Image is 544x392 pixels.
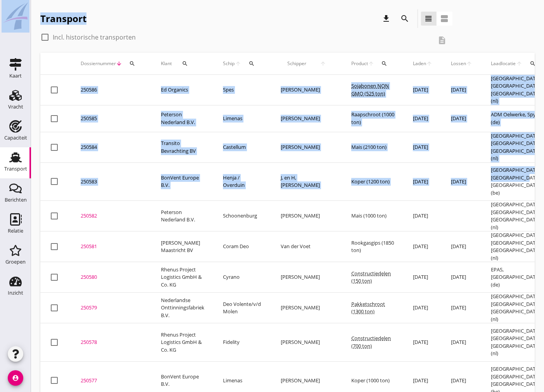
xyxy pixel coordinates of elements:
td: [DATE] [404,231,442,262]
td: Coram Deo [214,231,271,262]
td: [DATE] [404,105,442,132]
td: Limenas [214,105,271,132]
span: Laden [413,60,426,67]
div: 250582 [81,212,142,220]
td: [DATE] [404,162,442,201]
span: Pakketschroot (1300 ton) [351,300,385,315]
div: Transport [4,166,27,171]
td: [DATE] [404,262,442,293]
td: Cyrano [214,262,271,293]
div: 250577 [81,377,142,385]
td: Nederlandse Onttinningsfabriek B.V. [152,293,214,323]
div: 250585 [81,115,142,123]
div: 250579 [81,304,142,312]
td: Mais (1000 ton) [342,201,404,231]
div: Vracht [8,104,23,109]
i: view_headline [424,14,433,23]
td: [DATE] [442,75,482,105]
i: view_agenda [440,14,449,23]
div: 250580 [81,273,142,281]
td: Raapschroot (1000 ton) [342,105,404,132]
i: arrow_upward [426,60,432,67]
span: Constructiedelen (150 ton) [351,270,391,285]
td: Rhenus Project Logistics GmbH & Co. KG [152,323,214,362]
td: [DATE] [442,105,482,132]
div: Relatie [8,228,23,233]
td: [DATE] [442,323,482,362]
i: arrow_upward [466,60,472,67]
td: J, en H, [PERSON_NAME] [271,162,342,201]
span: Schip [223,60,235,67]
td: Rhenus Project Logistics GmbH & Co. KG [152,262,214,293]
td: [PERSON_NAME] [271,75,342,105]
td: Ed Organics [152,75,214,105]
i: search [530,60,536,67]
td: Rookgasgips (1850 ton) [342,231,404,262]
td: [DATE] [442,162,482,201]
div: 250584 [81,143,142,151]
td: Henja / Overduin [214,162,271,201]
td: BonVent Europe B.V. [152,162,214,201]
i: arrow_upward [235,60,242,67]
td: [DATE] [404,201,442,231]
span: Sojabonen NON GMO (525 ton) [351,82,389,97]
span: Product [351,60,368,67]
td: [DATE] [442,293,482,323]
div: Klant [161,54,204,73]
i: arrow_upward [368,60,374,67]
td: Peterson Nederland B.V. [152,105,214,132]
div: 250583 [81,178,142,186]
i: search [249,60,255,67]
i: search [381,60,387,67]
span: Schipper [281,60,313,67]
td: Fidelity [214,323,271,362]
td: [DATE] [404,132,442,162]
i: arrow_downward [116,60,122,67]
div: Berichten [5,197,27,202]
img: logo-small.a267ee39.svg [2,2,29,31]
td: [PERSON_NAME] [271,293,342,323]
div: Groepen [5,259,26,264]
td: [PERSON_NAME] [271,201,342,231]
td: [PERSON_NAME] [271,132,342,162]
td: [DATE] [404,323,442,362]
td: Spes [214,75,271,105]
div: 250578 [81,338,142,346]
td: Peterson Nederland B.V. [152,201,214,231]
i: account_circle [8,370,23,386]
span: Lossen [451,60,466,67]
div: Inzicht [8,290,23,295]
td: [DATE] [442,262,482,293]
i: search [401,14,410,23]
td: Mais (2100 ton) [342,132,404,162]
td: [PERSON_NAME] Maastricht BV [152,231,214,262]
div: 250586 [81,86,142,94]
label: Incl. historische transporten [53,33,136,41]
td: [DATE] [404,293,442,323]
td: Deo Volente/v/d Molen [214,293,271,323]
div: Kaart [9,73,22,78]
td: [DATE] [404,75,442,105]
span: Dossiernummer [81,60,116,67]
td: Koper (1200 ton) [342,162,404,201]
i: search [182,60,188,67]
i: download [382,14,391,23]
td: Transito Bevrachting BV [152,132,214,162]
div: 250581 [81,243,142,250]
td: [PERSON_NAME] [271,323,342,362]
i: arrow_upward [516,60,523,67]
div: Transport [40,12,86,25]
div: Capaciteit [4,135,27,140]
td: [DATE] [442,231,482,262]
i: arrow_upward [313,60,333,67]
td: Van der Voet [271,231,342,262]
span: Laadlocatie [491,60,516,67]
td: [PERSON_NAME] [271,262,342,293]
td: [PERSON_NAME] [271,105,342,132]
td: Schoonenburg [214,201,271,231]
i: search [129,60,135,67]
span: Constructiedelen (700 ton) [351,335,391,349]
td: Castellum [214,132,271,162]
